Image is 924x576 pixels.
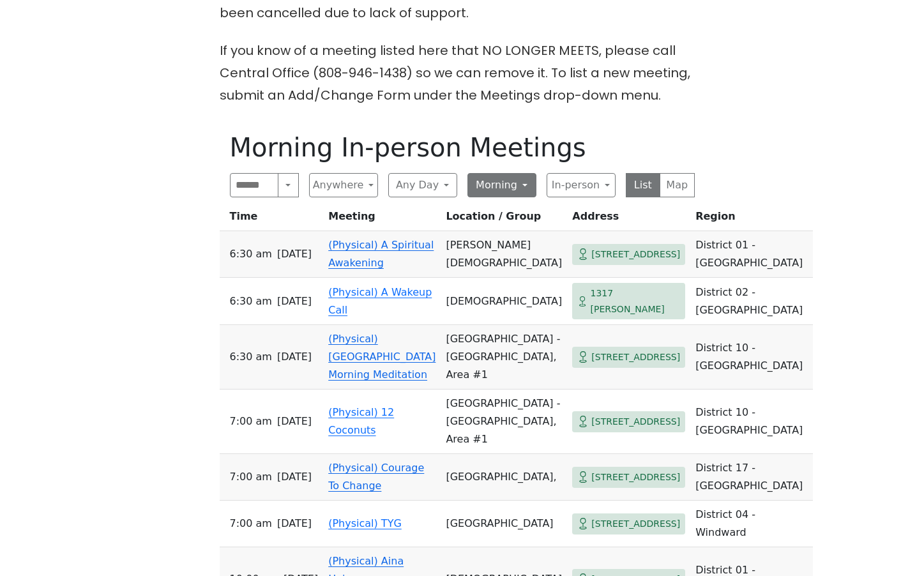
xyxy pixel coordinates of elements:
a: (Physical) A Wakeup Call [328,286,432,316]
span: 7:00 AM [230,515,272,533]
span: [STREET_ADDRESS] [591,469,680,485]
td: District 17 - [GEOGRAPHIC_DATA] [690,454,813,501]
a: (Physical) [GEOGRAPHIC_DATA] Morning Meditation [328,333,435,381]
th: Meeting [323,208,441,231]
input: Search [230,173,279,197]
span: 1317 [PERSON_NAME] [591,285,681,317]
span: 6:30 AM [230,292,272,310]
th: Region [690,208,813,231]
span: [STREET_ADDRESS] [591,516,680,532]
a: (Physical) Courage To Change [328,462,424,492]
button: Morning [467,173,536,197]
td: [PERSON_NAME][DEMOGRAPHIC_DATA] [441,231,567,278]
span: [STREET_ADDRESS] [591,414,680,430]
td: District 01 - [GEOGRAPHIC_DATA] [690,231,813,278]
span: [STREET_ADDRESS] [591,349,680,365]
a: (Physical) TYG [328,517,402,529]
span: 7:00 AM [230,413,272,430]
button: Map [660,173,695,197]
td: [GEOGRAPHIC_DATA] [441,501,567,547]
span: [DATE] [277,348,312,366]
span: [DATE] [277,292,312,310]
a: (Physical) A Spiritual Awakening [328,239,434,269]
td: [DEMOGRAPHIC_DATA] [441,278,567,325]
span: [DATE] [277,515,312,533]
td: District 02 - [GEOGRAPHIC_DATA] [690,278,813,325]
td: [GEOGRAPHIC_DATA], [441,454,567,501]
button: List [626,173,661,197]
h1: Morning In-person Meetings [230,132,695,163]
span: 6:30 AM [230,348,272,366]
span: [DATE] [277,468,312,486]
td: District 10 - [GEOGRAPHIC_DATA] [690,325,813,390]
th: Location / Group [441,208,567,231]
button: Search [278,173,298,197]
span: [DATE] [277,245,312,263]
td: District 10 - [GEOGRAPHIC_DATA] [690,390,813,454]
a: (Physical) 12 Coconuts [328,406,394,436]
th: Time [220,208,324,231]
p: If you know of a meeting listed here that NO LONGER MEETS, please call Central Office (808-946-14... [220,40,705,107]
span: 7:00 AM [230,468,272,486]
span: 6:30 AM [230,245,272,263]
th: Address [567,208,690,231]
span: [STREET_ADDRESS] [591,246,680,262]
span: [DATE] [277,413,312,430]
td: District 04 - Windward [690,501,813,547]
td: [GEOGRAPHIC_DATA] - [GEOGRAPHIC_DATA], Area #1 [441,390,567,454]
button: In-person [547,173,616,197]
td: [GEOGRAPHIC_DATA] - [GEOGRAPHIC_DATA], Area #1 [441,325,567,390]
button: Any Day [388,173,457,197]
button: Anywhere [309,173,378,197]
